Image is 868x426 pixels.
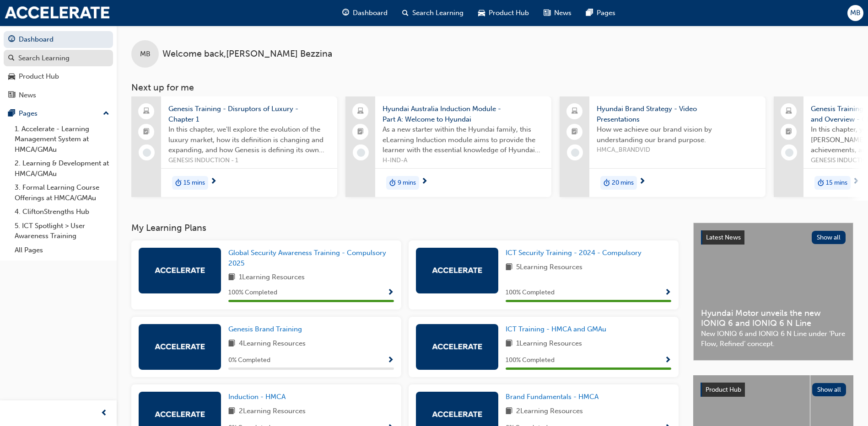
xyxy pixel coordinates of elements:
[506,393,598,401] span: Brand Fundamentals - HMCA
[506,288,555,298] span: 100 % Completed
[850,8,861,18] span: MB
[228,393,286,401] span: Induction - HMCA
[506,325,606,333] span: ICT Training - HMCA and GMAu
[597,124,758,145] span: How we achieve our brand vision by understanding our brand purpose.
[701,230,846,245] a: Latest NewsShow all
[228,392,289,402] a: Induction - HMCA
[19,71,59,82] div: Product Hub
[103,108,109,120] span: up-icon
[516,262,582,273] span: 5 Learning Resources
[395,4,471,22] a: search-iconSearch Learning
[11,243,113,257] a: All Pages
[597,104,758,124] span: Hyundai Brand Strategy - Video Presentations
[8,91,15,100] span: news-icon
[8,36,15,44] span: guage-icon
[155,267,205,273] img: accelerate-hmca
[579,4,623,22] a: pages-iconPages
[506,338,512,350] span: book-icon
[228,248,394,268] a: Global Security Awareness Training - Compulsory 2025
[5,6,110,19] img: accelerate-hmca
[560,96,766,197] a: Hyundai Brand Strategy - Video PresentationsHow we achieve our brand vision by understanding our ...
[383,104,544,124] span: Hyundai Australia Induction Module - Part A: Welcome to Hyundai
[8,110,15,118] span: pages-icon
[506,406,512,417] span: book-icon
[571,126,578,138] span: booktick-icon
[387,289,394,297] span: Show Progress
[516,338,582,350] span: 1 Learning Resources
[8,73,15,81] span: car-icon
[387,357,394,365] span: Show Progress
[664,287,671,298] button: Show Progress
[239,406,306,417] span: 2 Learning Resources
[168,104,330,124] span: Genesis Training - Disruptors of Luxury - Chapter 1
[544,7,550,19] span: news-icon
[852,178,859,186] span: next-icon
[701,308,846,329] span: Hyundai Motor unveils the new IONIQ 6 and IONIQ 6 N Line
[597,8,615,18] span: Pages
[143,149,151,157] span: learningRecordVerb_NONE-icon
[506,248,645,258] a: ICT Security Training - 2024 - Compulsory
[706,386,741,394] span: Product Hub
[4,50,113,67] a: Search Learning
[168,155,330,166] span: GENESIS INDUCTION - 1
[228,406,235,417] span: book-icon
[11,219,113,243] a: 5. ICT Spotlight > User Awareness Training
[818,177,824,189] span: duration-icon
[4,68,113,85] a: Product Hub
[701,329,846,349] span: New IONIQ 6 and IONIQ 6 N Line under ‘Pure Flow, Refined’ concept.
[701,383,846,397] a: Product HubShow all
[11,122,113,157] a: 1. Accelerate - Learning Management System at HMCA/GMAu
[706,234,741,241] span: Latest News
[387,287,394,298] button: Show Progress
[506,392,602,402] a: Brand Fundamentals - HMCA
[228,272,235,283] span: book-icon
[210,178,217,186] span: next-icon
[19,90,36,101] div: News
[11,181,113,205] a: 3. Formal Learning Course Offerings at HMCA/GMAu
[345,96,551,197] a: Hyundai Australia Induction Module - Part A: Welcome to HyundaiAs a new starter within the Hyunda...
[239,272,305,283] span: 1 Learning Resources
[471,4,536,22] a: car-iconProduct Hub
[131,96,337,197] a: Genesis Training - Disruptors of Luxury - Chapter 1In this chapter, we'll explore the evolution o...
[489,8,529,18] span: Product Hub
[785,149,793,157] span: learningRecordVerb_NONE-icon
[155,411,205,417] img: accelerate-hmca
[357,106,364,117] span: laptop-icon
[554,8,571,18] span: News
[571,106,578,117] span: laptop-icon
[19,108,38,119] div: Pages
[357,126,364,138] span: booktick-icon
[228,324,306,335] a: Genesis Brand Training
[228,325,302,333] span: Genesis Brand Training
[143,126,150,138] span: booktick-icon
[847,5,863,21] button: MB
[183,178,205,188] span: 15 mins
[228,355,270,366] span: 0 % Completed
[664,289,671,297] span: Show Progress
[432,267,482,273] img: accelerate-hmca
[812,231,846,244] button: Show all
[140,49,151,59] span: MB
[4,29,113,105] button: DashboardSearch LearningProduct HubNews
[131,223,679,233] h3: My Learning Plans
[353,8,388,18] span: Dashboard
[357,149,365,157] span: learningRecordVerb_NONE-icon
[421,178,428,186] span: next-icon
[228,338,235,350] span: book-icon
[536,4,579,22] a: news-iconNews
[18,53,70,64] div: Search Learning
[383,155,544,166] span: H-IND-A
[162,49,332,59] span: Welcome back , [PERSON_NAME] Bezzina
[786,126,792,138] span: booktick-icon
[4,31,113,48] a: Dashboard
[389,177,396,189] span: duration-icon
[516,406,583,417] span: 2 Learning Resources
[117,82,868,93] h3: Next up for me
[664,357,671,365] span: Show Progress
[432,344,482,350] img: accelerate-hmca
[639,178,646,186] span: next-icon
[11,205,113,219] a: 4. CliftonStrengths Hub
[478,7,485,19] span: car-icon
[4,105,113,122] button: Pages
